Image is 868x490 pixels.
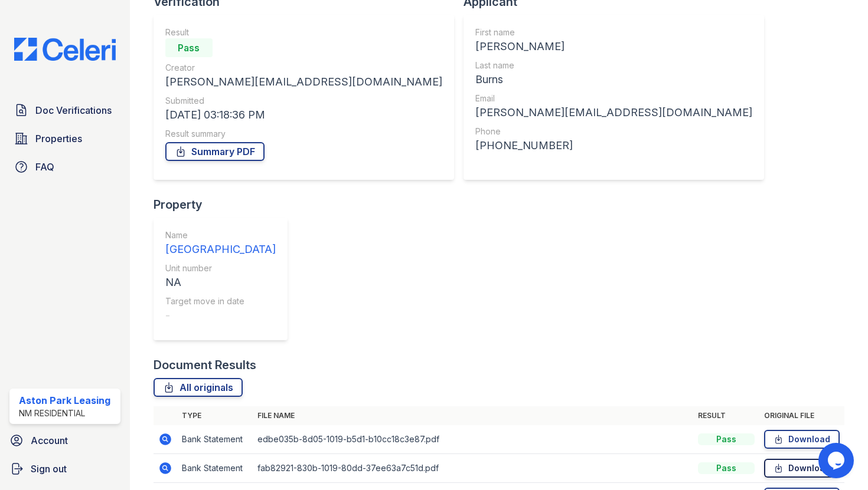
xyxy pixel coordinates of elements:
[165,229,276,241] div: Name
[9,155,120,179] a: FAQ
[693,406,759,425] th: Result
[165,295,276,307] div: Target move in date
[475,38,752,55] div: [PERSON_NAME]
[759,406,844,425] th: Original file
[177,425,253,454] td: Bank Statement
[475,104,752,121] div: [PERSON_NAME][EMAIL_ADDRESS][DOMAIN_NAME]
[253,406,693,425] th: File name
[31,462,67,476] span: Sign out
[165,274,276,291] div: NA
[698,462,755,474] div: Pass
[475,27,752,38] div: First name
[9,98,120,122] a: Doc Verifications
[35,160,54,174] span: FAQ
[35,103,112,117] span: Doc Verifications
[165,128,442,140] div: Result summary
[154,196,297,213] div: Property
[154,357,256,373] div: Document Results
[19,393,110,407] div: Aston Park Leasing
[165,38,213,57] div: Pass
[165,241,276,258] div: [GEOGRAPHIC_DATA]
[177,454,253,483] td: Bank Statement
[165,62,442,74] div: Creator
[764,459,840,478] a: Download
[5,457,125,481] a: Sign out
[165,95,442,107] div: Submitted
[31,433,68,448] span: Account
[764,430,840,449] a: Download
[165,107,442,123] div: [DATE] 03:18:36 PM
[5,429,125,452] a: Account
[165,74,442,90] div: [PERSON_NAME][EMAIL_ADDRESS][DOMAIN_NAME]
[154,378,243,397] a: All originals
[19,407,110,419] div: NM Residential
[35,131,82,146] span: Properties
[177,406,253,425] th: Type
[165,27,442,38] div: Result
[165,262,276,274] div: Unit number
[698,433,755,445] div: Pass
[165,142,265,161] a: Summary PDF
[475,71,752,88] div: Burns
[475,126,752,137] div: Phone
[818,443,856,478] iframe: chat widget
[475,60,752,71] div: Last name
[253,425,693,454] td: edbe035b-8d05-1019-b5d1-b10cc18c3e87.pdf
[165,307,276,324] div: -
[475,137,752,154] div: [PHONE_NUMBER]
[9,127,120,150] a: Properties
[475,93,752,104] div: Email
[165,229,276,258] a: Name [GEOGRAPHIC_DATA]
[5,38,125,61] img: CE_Logo_Blue-a8612792a0a2168367f1c8372b55b34899dd931a85d93a1a3d3e32e68fde9ad4.png
[253,454,693,483] td: fab82921-830b-1019-80dd-37ee63a7c51d.pdf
